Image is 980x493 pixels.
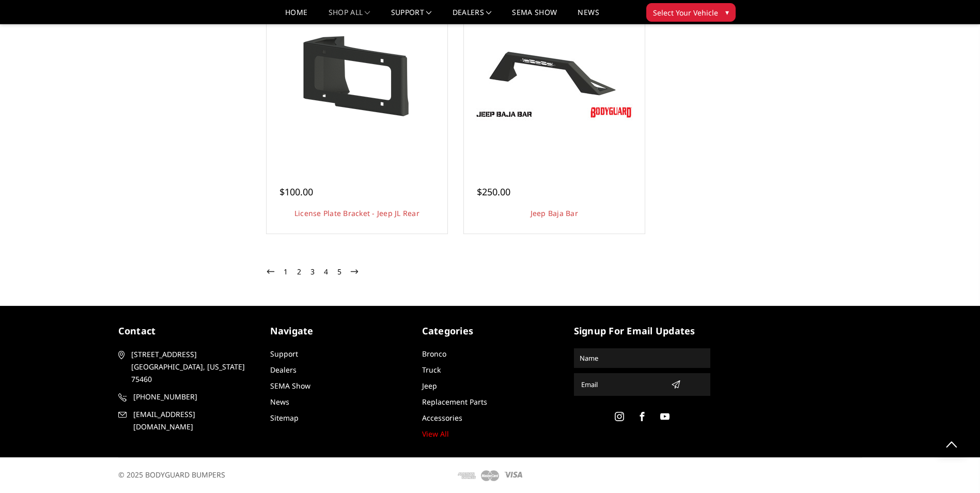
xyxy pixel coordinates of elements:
[274,29,440,122] img: License Plate Bracket - Jeep JL Rear
[422,365,441,375] a: Truck
[472,29,637,122] img: Jeep Baja Bar
[294,208,419,218] a: License Plate Bracket - Jeep JL Rear
[578,9,599,24] a: News
[329,9,370,24] a: shop all
[575,350,709,366] input: Name
[308,266,317,278] a: 3
[131,348,251,386] span: [STREET_ADDRESS] [GEOGRAPHIC_DATA], [US_STATE] 75460
[512,9,557,24] a: SEMA Show
[422,429,449,439] a: View All
[653,7,718,18] span: Select Your Vehicle
[294,266,304,278] a: 2
[391,9,432,24] a: Support
[118,470,225,480] span: © 2025 BODYGUARD BUMPERS
[270,397,289,407] a: News
[531,208,578,218] a: Jeep Baja Bar
[646,3,736,22] button: Select Your Vehicle
[939,431,965,457] a: Click to Top
[928,443,980,493] iframe: Chat Widget
[321,266,331,278] a: 4
[725,7,729,18] span: ▾
[118,408,255,433] a: [EMAIL_ADDRESS][DOMAIN_NAME]
[574,324,710,338] h5: signup for email updates
[270,413,299,423] a: Sitemap
[422,413,462,423] a: Accessories
[118,391,255,403] a: [PHONE_NUMBER]
[270,349,298,359] a: Support
[453,9,492,24] a: Dealers
[270,381,310,391] a: SEMA Show
[270,365,297,375] a: Dealers
[422,324,558,338] h5: Categories
[422,349,446,359] a: Bronco
[285,9,307,24] a: Home
[422,381,437,391] a: Jeep
[133,408,253,433] span: [EMAIL_ADDRESS][DOMAIN_NAME]
[133,391,253,403] span: [PHONE_NUMBER]
[118,324,255,338] h5: contact
[422,397,487,407] a: Replacement Parts
[279,186,313,198] span: $100.00
[270,324,407,338] h5: Navigate
[281,266,290,278] a: 1
[335,266,344,278] a: 5
[477,186,510,198] span: $250.00
[577,376,667,393] input: Email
